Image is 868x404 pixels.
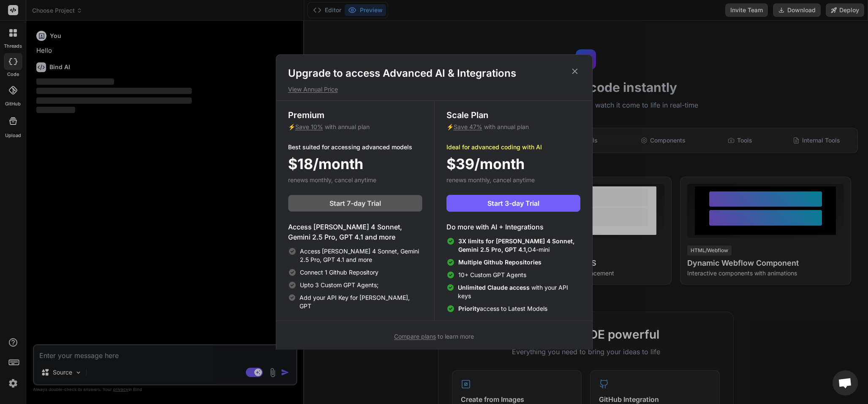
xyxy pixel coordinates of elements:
[288,153,363,175] span: $18/month
[446,176,535,183] span: renews monthly, cancel anytime
[300,268,378,277] span: Connect 1 Github Repository
[446,195,580,212] button: Start 3-day Trial
[446,123,580,131] p: ⚡ with annual plan
[458,304,547,313] span: access to Latest Models
[394,333,474,340] span: to learn more
[288,123,422,131] p: ⚡ with annual plan
[446,222,580,232] h4: Do more with AI + Integrations
[454,123,482,130] span: Save 47%
[288,109,422,121] h3: Premium
[288,85,580,94] p: View Annual Price
[458,259,541,266] span: Multiple Github Repositories
[458,284,531,291] span: Unlimited Claude access
[288,195,422,212] button: Start 7-day Trial
[288,176,376,183] span: renews monthly, cancel anytime
[295,123,323,130] span: Save 10%
[300,281,378,289] span: Upto 3 Custom GPT Agents;
[329,198,381,208] span: Start 7-day Trial
[833,370,858,396] a: Open chat
[458,271,526,279] span: 10+ Custom GPT Agents
[288,143,422,151] p: Best suited for accessing advanced models
[446,109,580,121] h3: Scale Plan
[288,67,580,80] h1: Upgrade to access Advanced AI & Integrations
[458,237,580,254] span: O4-mini
[458,237,574,253] span: 3X limits for [PERSON_NAME] 4 Sonnet, Gemini 2.5 Pro, GPT 4.1,
[458,305,480,312] span: Priority
[299,294,422,310] span: Add your API Key for [PERSON_NAME], GPT
[300,247,422,264] span: Access [PERSON_NAME] 4 Sonnet, Gemini 2.5 Pro, GPT 4.1 and more
[487,198,539,208] span: Start 3-day Trial
[446,153,525,175] span: $39/month
[446,143,580,151] p: Ideal for advanced coding with AI
[394,333,436,340] span: Compare plans
[288,222,422,242] h4: Access [PERSON_NAME] 4 Sonnet, Gemini 2.5 Pro, GPT 4.1 and more
[458,283,580,300] span: with your API keys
